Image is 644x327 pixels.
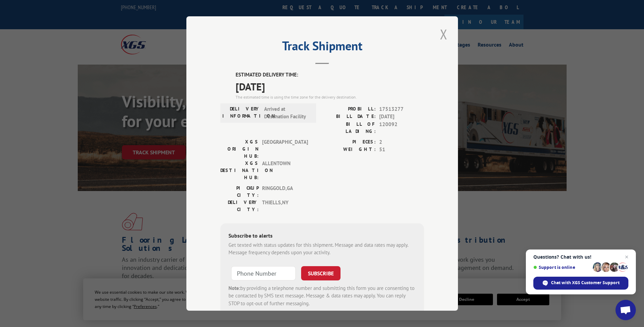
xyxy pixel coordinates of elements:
[379,146,424,154] span: 51
[228,241,416,257] div: Get texted with status updates for this shipment. Message and data rates may apply. Message frequ...
[533,277,628,290] span: Chat with XGS Customer Support
[236,94,424,100] div: The estimated time is using the time zone for the delivery destination.
[322,146,376,154] label: WEIGHT:
[322,113,376,121] label: BILL DATE:
[379,138,424,146] span: 2
[301,266,341,280] button: SUBSCRIBE
[222,105,261,121] label: DELIVERY INFORMATION:
[379,121,424,135] span: 120092
[379,105,424,113] span: 17513277
[322,105,376,113] label: PROBILL:
[438,25,449,44] button: Close modal
[262,199,308,213] span: THIELLS , NY
[262,138,308,160] span: [GEOGRAPHIC_DATA]
[264,105,310,121] span: Arrived at Destination Facility
[262,160,308,181] span: ALLENTOWN
[220,160,259,181] label: XGS DESTINATION HUB:
[615,300,636,320] a: Open chat
[220,199,259,213] label: DELIVERY CITY:
[220,41,424,54] h2: Track Shipment
[228,285,240,291] strong: Note:
[533,265,590,270] span: Support is online
[379,113,424,121] span: [DATE]
[236,79,424,94] span: [DATE]
[220,185,259,199] label: PICKUP CITY:
[236,71,424,79] label: ESTIMATED DELIVERY TIME:
[262,185,308,199] span: RINGGOLD , GA
[228,285,416,308] div: by providing a telephone number and submitting this form you are consenting to be contacted by SM...
[220,138,259,160] label: XGS ORIGIN HUB:
[231,266,296,280] input: Phone Number
[228,231,416,241] div: Subscribe to alerts
[551,280,620,286] span: Chat with XGS Customer Support
[322,138,376,146] label: PIECES:
[533,254,628,260] span: Questions? Chat with us!
[322,121,376,135] label: BILL OF LADING:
